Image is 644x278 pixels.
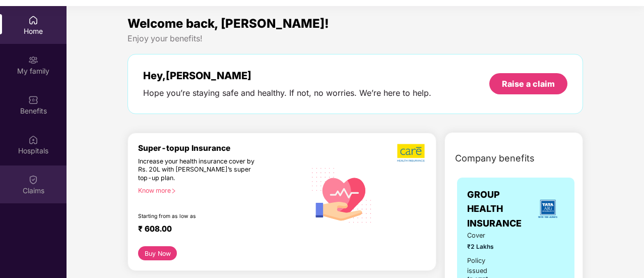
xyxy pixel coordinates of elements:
[138,157,263,183] div: Increase your health insurance cover by Rs. 20L with [PERSON_NAME]’s super top-up plan.
[455,151,535,165] span: Company benefits
[138,224,296,236] div: ₹ 608.00
[467,242,504,252] span: ₹2 Lakhs
[397,143,426,162] img: b5dec4f62d2307b9de63beb79f102df3.png
[28,95,38,105] img: svg+xml;base64,PHN2ZyBpZD0iQmVuZWZpdHMiIHhtbG5zPSJodHRwOi8vd3d3LnczLm9yZy8yMDAwL3N2ZyIgd2lkdGg9Ij...
[306,158,378,231] img: svg+xml;base64,PHN2ZyB4bWxucz0iaHR0cDovL3d3dy53My5vcmcvMjAwMC9zdmciIHhtbG5zOnhsaW5rPSJodHRwOi8vd3...
[138,187,300,194] div: Know more
[502,78,555,89] div: Raise a claim
[143,88,431,98] div: Hope you’re staying safe and healthy. If not, no worries. We’re here to help.
[127,16,329,31] span: Welcome back, [PERSON_NAME]!
[171,188,176,194] span: right
[138,246,177,260] button: Buy Now
[534,195,561,223] img: insurerLogo
[467,188,531,231] span: GROUP HEALTH INSURANCE
[28,175,38,185] img: svg+xml;base64,PHN2ZyBpZD0iQ2xhaW0iIHhtbG5zPSJodHRwOi8vd3d3LnczLm9yZy8yMDAwL3N2ZyIgd2lkdGg9IjIwIi...
[28,135,38,145] img: svg+xml;base64,PHN2ZyBpZD0iSG9zcGl0YWxzIiB4bWxucz0iaHR0cDovL3d3dy53My5vcmcvMjAwMC9zdmciIHdpZHRoPS...
[138,143,306,153] div: Super-topup Insurance
[138,213,263,220] div: Starting from as low as
[143,70,431,82] div: Hey, [PERSON_NAME]
[28,15,38,25] img: svg+xml;base64,PHN2ZyBpZD0iSG9tZSIgeG1sbnM9Imh0dHA6Ly93d3cudzMub3JnLzIwMDAvc3ZnIiB3aWR0aD0iMjAiIG...
[467,231,504,241] span: Cover
[467,256,504,276] div: Policy issued
[28,55,38,65] img: svg+xml;base64,PHN2ZyB3aWR0aD0iMjAiIGhlaWdodD0iMjAiIHZpZXdCb3g9IjAgMCAyMCAyMCIgZmlsbD0ibm9uZSIgeG...
[127,33,583,44] div: Enjoy your benefits!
